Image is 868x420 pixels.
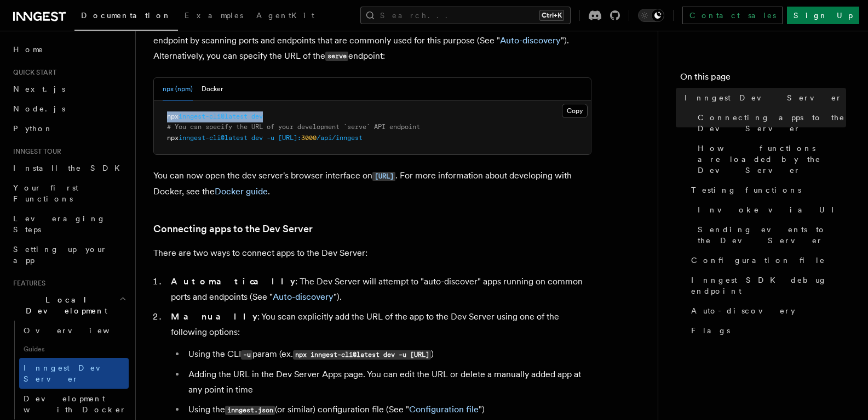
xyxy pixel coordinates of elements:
span: Features [9,279,45,288]
a: Home [9,40,129,59]
span: Sending events to the Dev Server [698,224,846,246]
span: Quick start [9,68,56,77]
strong: Automatically [171,276,295,287]
span: Inngest SDK debug endpoint [691,275,846,296]
button: Local Development [9,290,129,321]
a: How functions are loaded by the Dev Server [693,138,846,180]
p: You can now open the dev server's browser interface on . For more information about developing wi... [153,168,591,199]
h4: On this page [680,70,846,88]
span: Install the SDK [13,164,127,172]
span: Inngest Dev Server [685,92,842,103]
a: Connecting apps to the Dev Server [153,221,313,237]
span: Python [13,124,53,133]
span: Setting up your app [13,245,107,265]
code: inngest.json [225,406,275,415]
li: : You scan explicitly add the URL of the app to the Dev Server using one of the following options: [168,309,591,418]
a: Install the SDK [9,158,129,178]
li: Using the CLI param (ex. ) [185,346,591,362]
span: 3000 [301,134,317,142]
button: npx (npm) [163,78,193,100]
span: Home [13,44,44,55]
span: Next.js [13,85,65,93]
code: -u [241,350,252,360]
li: : The Dev Server will attempt to "auto-discover" apps running on common ports and endpoints (See ... [168,274,591,305]
div: Local Development [9,321,129,419]
a: Inngest Dev Server [19,358,129,389]
code: [URL] [372,172,395,181]
a: Your first Functions [9,178,129,209]
strong: Manually [171,311,257,322]
a: Inngest SDK debug endpoint [687,270,846,301]
span: Node.js [13,104,65,113]
span: Flags [691,325,730,336]
span: Invoke via UI [698,204,843,215]
span: inngest-cli@latest [179,113,248,120]
span: Inngest Dev Server [24,363,117,383]
li: Adding the URL in the Dev Server Apps page. You can edit the URL or delete a manually added app a... [185,367,591,397]
a: Overview [19,321,129,340]
kbd: Ctrl+K [539,10,564,21]
span: Development with Docker [24,394,127,414]
button: Docker [202,78,223,100]
span: dev [251,134,263,142]
a: [URL] [372,170,395,181]
span: Local Development [9,294,119,316]
p: You can start the dev server with a single command. The dev server will attempt to find an Innges... [153,17,591,64]
span: Testing functions [691,184,801,195]
span: Auto-discovery [691,305,795,316]
a: Auto-discovery [500,35,561,46]
span: How functions are loaded by the Dev Server [698,143,846,176]
a: Invoke via UI [693,200,846,220]
span: Overview [24,326,136,335]
button: Copy [562,104,588,118]
a: Docker guide [215,186,268,197]
a: Testing functions [687,180,846,200]
a: Auto-discovery [687,301,846,321]
button: Search...Ctrl+K [360,7,571,24]
code: npx inngest-cli@latest dev -u [URL] [293,350,431,360]
a: Sending events to the Dev Server [693,220,846,250]
a: Documentation [74,3,178,31]
a: Development with Docker [19,389,129,419]
span: Configuration file [691,255,825,266]
a: Setting up your app [9,239,129,270]
a: Configuration file [687,250,846,270]
span: Guides [19,340,129,358]
a: Inngest Dev Server [680,88,846,108]
a: Next.js [9,79,129,99]
span: AgentKit [256,11,314,20]
button: Toggle dark mode [638,9,664,22]
span: Your first Functions [13,183,78,203]
a: Leveraging Steps [9,209,129,239]
p: There are two ways to connect apps to the Dev Server: [153,245,591,261]
a: AgentKit [250,3,321,30]
span: Leveraging Steps [13,214,106,234]
span: Documentation [81,11,171,20]
a: Flags [687,321,846,340]
span: # You can specify the URL of your development `serve` API endpoint [167,123,420,131]
a: Auto-discovery [273,292,334,302]
a: Node.js [9,99,129,119]
span: npx [167,113,179,120]
span: Inngest tour [9,147,61,156]
span: /api/inngest [317,134,363,142]
span: Connecting apps to the Dev Server [698,112,846,134]
span: -u [267,134,274,142]
a: Contact sales [682,7,783,24]
span: npx [167,134,179,142]
span: inngest-cli@latest [179,134,248,142]
span: dev [251,113,263,120]
li: Using the (or similar) configuration file (See " ") [185,402,591,418]
a: Python [9,119,129,138]
code: serve [325,52,348,61]
a: Connecting apps to the Dev Server [693,108,846,138]
span: [URL]: [278,134,301,142]
a: Sign Up [787,7,859,24]
span: Examples [185,11,243,20]
a: Configuration file [409,404,479,415]
a: Examples [178,3,250,30]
